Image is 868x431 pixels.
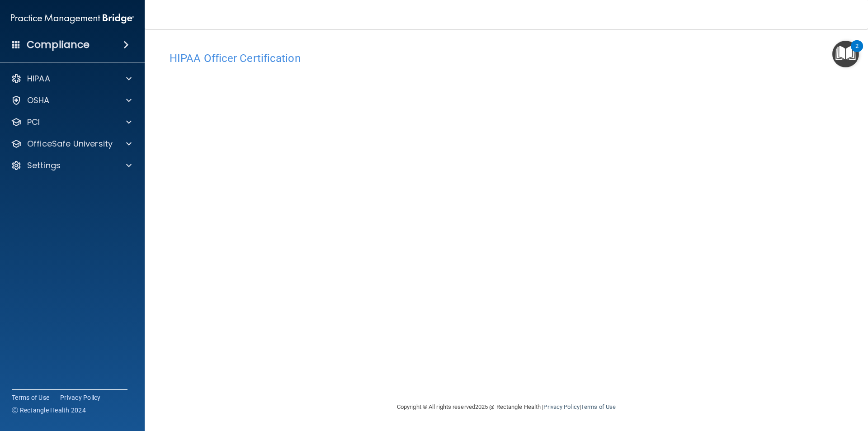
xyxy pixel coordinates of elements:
[170,52,843,64] h4: HIPAA Officer Certification
[27,160,61,171] p: Settings
[11,117,132,128] a: PCI
[11,9,134,28] img: PMB logo
[11,73,132,84] a: HIPAA
[27,117,40,128] p: PCI
[11,160,132,171] a: Settings
[27,138,113,149] p: OfficeSafe University
[27,38,90,51] h4: Compliance
[581,403,616,410] a: Terms of Use
[27,95,50,106] p: OSHA
[170,69,843,363] iframe: hipaa-training
[11,138,132,149] a: OfficeSafe University
[27,73,50,84] p: HIPAA
[12,393,49,402] a: Terms of Use
[832,41,859,67] button: Open Resource Center, 2 new notifications
[11,95,132,106] a: OSHA
[60,393,101,402] a: Privacy Policy
[712,367,857,403] iframe: Drift Widget Chat Controller
[12,406,86,415] span: Ⓒ Rectangle Health 2024
[543,403,579,410] a: Privacy Policy
[341,393,671,422] div: Copyright © All rights reserved 2025 @ Rectangle Health | |
[855,46,859,58] div: 2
